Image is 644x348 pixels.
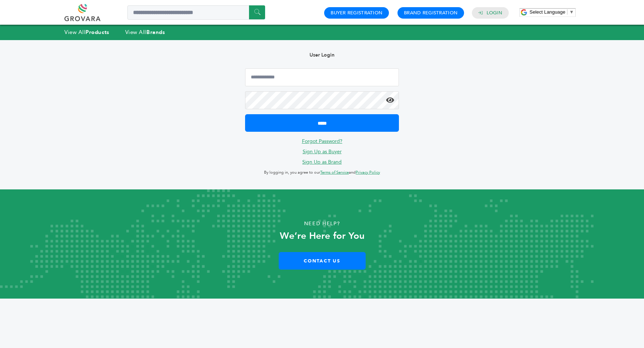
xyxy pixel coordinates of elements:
[487,10,502,16] a: Login
[404,10,458,16] a: Brand Registration
[64,29,109,36] a: View AllProducts
[530,9,574,15] a: Select Language​
[302,159,342,165] a: Sign Up as Brand
[125,29,165,36] a: View AllBrands
[245,168,399,177] p: By logging in, you agree to our and
[279,252,366,270] a: Contact Us
[569,9,574,15] span: ▼
[245,91,399,109] input: Password
[302,138,342,145] a: Forgot Password?
[245,68,399,86] input: Email Address
[146,29,165,36] strong: Brands
[309,52,335,58] b: User Login
[530,9,565,15] span: Select Language
[280,229,365,242] strong: We’re Here for You
[127,5,265,20] input: Search a product or brand...
[331,10,382,16] a: Buyer Registration
[320,170,349,175] a: Terms of Service
[356,170,380,175] a: Privacy Policy
[303,148,342,155] a: Sign Up as Buyer
[32,218,612,229] p: Need Help?
[86,29,109,36] strong: Products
